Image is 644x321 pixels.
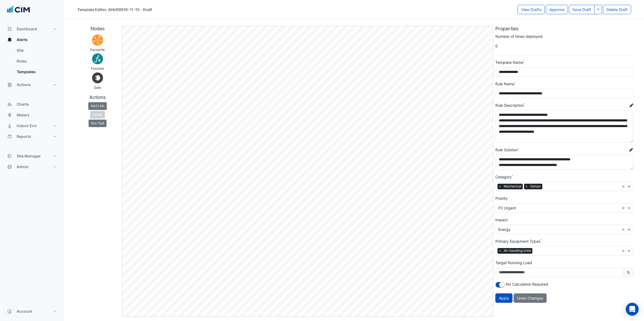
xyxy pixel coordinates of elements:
[4,45,60,79] div: Alerts
[91,52,104,65] img: Function
[91,71,104,84] img: Gate
[91,34,104,47] img: Favourite
[546,5,568,14] button: Approve
[17,134,31,139] span: Reports
[17,82,31,87] span: Actions
[88,102,107,110] button: Add Link
[89,120,107,127] button: Run Test
[506,281,548,287] label: No Calculation Required
[622,184,626,189] span: Clear
[4,34,60,45] button: Alerts
[529,184,542,189] span: Sensor
[6,4,31,15] img: Company Logo
[4,161,60,172] button: Admin
[17,153,41,159] span: Site Manager
[4,79,60,90] button: Actions
[17,164,29,169] span: Admin
[603,5,631,14] button: Delete Draft
[4,120,60,131] button: Indoor Env
[622,205,626,211] span: Clear
[495,34,543,39] label: Number of times deployed:
[7,102,12,107] app-icon: Charts
[495,174,512,180] label: Category
[495,60,523,65] label: Template Name
[7,37,12,42] app-icon: Alerts
[622,248,626,254] span: Clear
[626,303,639,316] div: Open Intercom Messenger
[17,123,37,128] span: Indoor Env
[495,102,524,108] label: Rule Description
[7,112,12,118] app-icon: Meters
[90,48,105,52] small: Favourite
[12,56,60,67] a: Rules
[75,94,120,100] h5: Actions
[495,293,513,303] button: Apply
[4,99,60,110] button: Charts
[495,260,532,265] label: Target Running Load
[4,306,60,317] button: Account
[622,227,626,232] span: Clear
[502,184,523,189] span: Mechanical
[499,296,509,300] span: Apply
[517,296,543,300] span: Undo Changes
[502,248,532,253] span: Air Handling Units
[7,164,12,169] app-icon: Admin
[12,45,60,56] a: Site
[569,5,595,14] button: Save Draft
[17,102,29,107] span: Charts
[495,195,508,201] label: Priority
[7,26,12,32] app-icon: Dashboard
[7,134,12,139] app-icon: Reports
[524,184,529,189] span: ×
[12,67,60,77] a: Templates
[77,7,152,12] div: Template Editor: AHU00016-11-15 - Draft
[497,248,502,253] span: ×
[75,26,120,31] h5: Nodes
[4,151,60,161] button: Site Manager
[4,131,60,142] button: Reports
[495,26,633,31] h5: Properties
[7,123,12,128] app-icon: Indoor Env
[495,41,633,51] span: 0
[623,268,633,277] span: %
[7,82,12,87] app-icon: Actions
[4,110,60,120] button: Meters
[17,112,30,118] span: Meters
[497,184,502,189] span: ×
[17,37,28,42] span: Alerts
[495,217,508,223] label: Impact
[495,81,514,87] label: Rule Name
[4,24,60,34] button: Dashboard
[17,26,37,32] span: Dashboard
[94,86,101,90] small: Gate
[514,293,547,303] button: Undo Changes
[518,5,545,14] button: View Drafts
[17,309,32,314] span: Account
[495,238,540,244] label: Primary Equipment Types
[91,67,104,71] small: Function
[7,153,12,159] app-icon: Site Manager
[495,147,518,153] label: Rule Solution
